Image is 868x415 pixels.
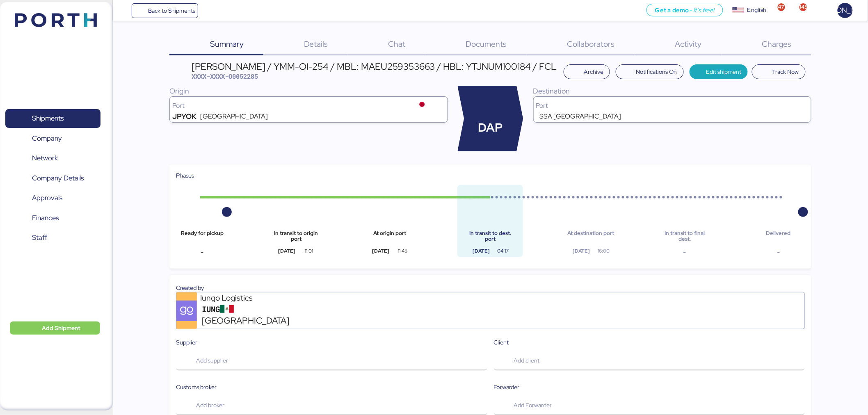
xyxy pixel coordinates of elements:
[296,247,322,255] div: 11:01
[10,322,100,335] button: Add Shipment
[675,39,702,49] span: Activity
[5,169,101,188] a: Company Details
[200,292,299,303] div: Iungo Logistics
[478,119,503,137] span: DAP
[210,39,244,49] span: Summary
[590,247,617,255] div: 16:00
[464,230,516,242] div: In transit to dest. port
[172,103,400,109] div: Port
[176,171,805,180] div: Phases
[564,64,610,79] button: Archive
[536,103,763,109] div: Port
[539,113,621,120] div: SSA [GEOGRAPHIC_DATA]
[196,400,224,410] span: Add broker
[747,6,766,14] div: English
[364,230,416,242] div: At origin port
[564,230,617,242] div: At destination port
[616,64,684,79] button: Notifications On
[752,64,806,79] button: Track Now
[658,247,711,257] div: -
[494,350,805,371] button: Add client
[32,212,59,224] span: Finances
[690,64,748,79] button: Edit shipment
[584,67,603,77] span: Archive
[32,192,62,204] span: Approvals
[514,400,552,410] span: Add Forwarder
[364,247,398,255] div: [DATE]
[32,152,58,164] span: Network
[32,232,47,244] span: Staff
[636,67,677,77] span: Notifications On
[490,247,516,255] div: 04:17
[148,6,195,16] span: Back to Shipments
[464,247,498,255] div: [DATE]
[200,113,268,120] div: [GEOGRAPHIC_DATA]
[762,39,792,49] span: Charges
[32,112,64,124] span: Shipments
[772,67,799,77] span: Track Now
[176,283,805,292] div: Created by
[176,230,228,242] div: Ready for pickup
[388,39,406,49] span: Chat
[32,172,84,184] span: Company Details
[270,230,322,242] div: In transit to origin port
[706,67,741,77] span: Edit shipment
[176,247,228,257] div: -
[42,323,80,333] span: Add Shipment
[169,86,448,96] div: Origin
[5,109,101,128] a: Shipments
[176,350,487,371] button: Add supplier
[5,228,101,247] a: Staff
[172,113,196,120] div: JPYOK
[196,356,228,365] span: Add supplier
[5,149,101,168] a: Network
[514,356,540,365] span: Add client
[132,3,199,18] a: Back to Shipments
[533,86,811,96] div: Destination
[5,189,101,207] a: Approvals
[567,39,615,49] span: Collaborators
[658,230,711,242] div: In transit to final dest.
[389,247,416,255] div: 11:45
[118,4,132,18] button: Menu
[564,247,598,255] div: [DATE]
[752,247,805,257] div: -
[192,72,258,80] span: XXXX-XXXX-O0052285
[192,62,557,71] div: [PERSON_NAME] / YMM-OI-254 / MBL: MAEU259353663 / HBL: YTJNUM100184 / FCL
[270,247,304,255] div: [DATE]
[752,230,805,242] div: Delivered
[304,39,328,49] span: Details
[32,132,62,144] span: Company
[466,39,507,49] span: Documents
[5,209,101,228] a: Finances
[202,314,289,327] span: [GEOGRAPHIC_DATA]
[5,129,101,148] a: Company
